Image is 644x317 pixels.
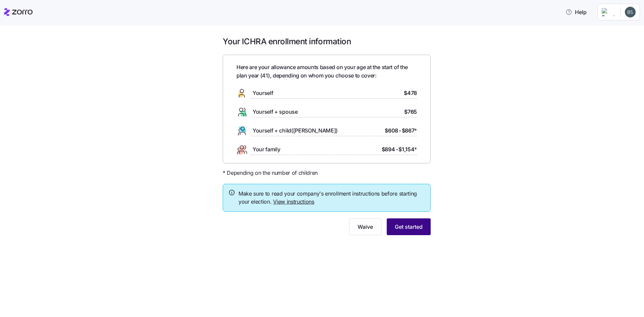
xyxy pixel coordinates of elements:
span: Waive [358,223,373,231]
button: Help [560,5,592,19]
span: $478 [404,89,417,97]
span: Help [566,8,587,16]
button: Get started [387,218,431,235]
span: Yourself [253,89,273,97]
span: $867 [402,126,417,135]
span: $608 [385,126,398,135]
span: - [399,126,401,135]
button: Waive [349,218,381,235]
span: Your family [253,145,280,154]
span: * Depending on the number of children [223,169,318,177]
span: Yourself + spouse [253,108,298,116]
img: 8c0b3fcd0f809d0ae6fe2df5e3a96135 [625,7,636,17]
span: Get started [395,223,423,231]
span: Here are your allowance amounts based on your age at the start of the plan year ( 41 ), depending... [236,63,417,80]
span: $765 [404,108,417,116]
h1: Your ICHRA enrollment information [223,36,431,47]
img: Employer logo [602,8,615,16]
span: Yourself + child([PERSON_NAME]) [253,126,338,135]
a: View instructions [273,198,314,205]
span: - [396,145,398,154]
span: $1,154 [398,145,417,154]
span: $894 [382,145,395,154]
span: Make sure to read your company's enrollment instructions before starting your election. [238,190,425,206]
